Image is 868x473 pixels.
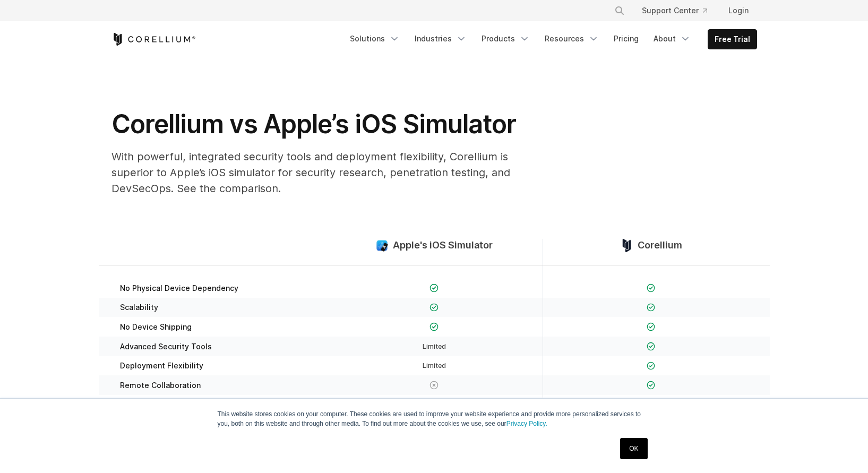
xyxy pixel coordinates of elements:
[538,29,605,48] a: Resources
[111,33,196,46] a: Corellium Home
[375,239,389,252] img: compare_ios-simulator--large
[120,322,192,332] span: No Device Shipping
[647,29,697,48] a: About
[506,420,547,427] a: Privacy Policy.
[218,409,651,428] p: This website stores cookies on your computer. These cookies are used to improve your website expe...
[429,303,439,312] img: Checkmark
[620,438,647,459] a: OK
[429,322,439,331] img: Checkmark
[647,342,656,351] img: Checkmark
[408,29,473,48] a: Industries
[120,361,203,371] span: Deployment Flexibility
[120,381,201,390] span: Remote Collaboration
[708,30,757,49] a: Free Trial
[647,283,656,293] img: Checkmark
[423,362,446,369] span: Limited
[423,342,446,350] span: Limited
[120,342,212,351] span: Advanced Security Tools
[111,108,536,140] h1: Corellium vs Apple’s iOS Simulator
[610,1,629,20] button: Search
[343,29,406,48] a: Solutions
[120,303,158,312] span: Scalability
[647,303,656,312] img: Checkmark
[393,239,493,252] span: Apple's iOS Simulator
[720,1,757,20] a: Login
[111,149,536,196] p: With powerful, integrated security tools and deployment flexibility, Corellium is superior to App...
[647,362,656,371] img: Checkmark
[120,283,238,293] span: No Physical Device Dependency
[601,1,757,20] div: Navigation Menu
[647,381,656,390] img: Checkmark
[429,381,439,390] img: X
[647,322,656,331] img: Checkmark
[475,29,536,48] a: Products
[429,283,439,293] img: Checkmark
[633,1,716,20] a: Support Center
[638,239,682,252] span: Corellium
[607,29,645,48] a: Pricing
[343,29,757,49] div: Navigation Menu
